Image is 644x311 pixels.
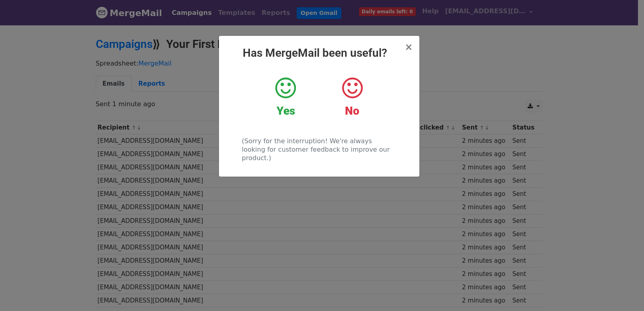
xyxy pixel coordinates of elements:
[277,104,295,117] strong: Yes
[405,42,413,52] button: Close
[345,104,359,117] strong: No
[405,41,413,53] span: ×
[225,46,413,60] h2: Has MergeMail been useful?
[325,76,379,118] a: No
[258,76,313,118] a: Yes
[242,137,396,162] p: (Sorry for the interruption! We're always looking for customer feedback to improve our product.)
